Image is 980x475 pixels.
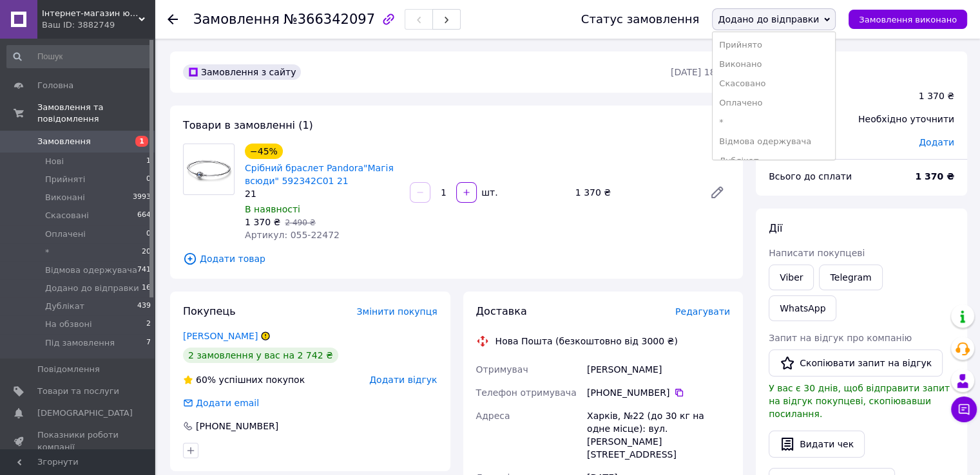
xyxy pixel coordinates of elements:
[37,364,100,375] span: Повідомлення
[570,183,699,201] div: 1 370 ₴
[769,295,836,321] a: WhatsApp
[915,171,954,182] b: 1 370 ₴
[195,420,280,433] div: [PHONE_NUMBER]
[135,136,148,147] span: 1
[45,192,85,203] span: Виконані
[183,373,305,386] div: успішних покупок
[183,305,236,317] span: Покупець
[245,217,280,227] span: 1 370 ₴
[584,404,733,466] div: Харків, №22 (до 30 кг на одне місце): вул. [PERSON_NAME][STREET_ADDRESS]
[137,210,151,221] span: 664
[146,319,151,330] span: 2
[45,283,139,294] span: Додано до відправки
[283,12,375,27] span: №366342097
[919,89,954,102] div: 1 370 ₴
[193,12,280,27] span: Замовлення
[196,375,216,385] span: 60%
[45,319,91,330] span: На обзвоні
[769,222,782,234] span: Дії
[671,67,730,77] time: [DATE] 18:14
[769,171,852,182] span: Всього до сплати
[146,228,151,240] span: 0
[859,15,957,24] span: Замовлення виконано
[951,396,977,422] button: Чат з покупцем
[769,431,865,458] button: Видати чек
[45,210,89,221] span: Скасовані
[245,163,394,186] a: Срібний браслет Pandora"Магія всюди" 592342C01 21
[37,407,133,419] span: [DEMOGRAPHIC_DATA]
[713,55,835,74] li: Виконано
[142,247,151,258] span: 20
[581,13,700,26] div: Статус замовлення
[476,387,577,398] span: Телефон отримувача
[37,429,119,452] span: Показники роботи компанії
[45,301,84,312] span: Дублікат
[476,305,527,317] span: Доставка
[245,230,340,240] span: Артикул: 055-22472
[42,8,139,19] span: Інтернет-магазин ювелірних прикрас "Silver"
[168,13,178,26] div: Повернутися назад
[142,283,151,294] span: 16
[919,137,954,147] span: Додати
[478,186,499,199] div: шт.
[849,10,967,29] button: Замовлення виконано
[713,35,835,55] li: Прийнято
[45,228,86,240] span: Оплачені
[6,45,152,68] input: Пошук
[369,375,437,385] span: Додати відгук
[183,348,338,363] div: 2 замовлення у вас на 2 742 ₴
[146,156,151,167] span: 1
[245,144,283,159] div: −45%
[476,364,528,375] span: Отримувач
[476,411,510,421] span: Адреса
[183,252,730,266] span: Додати товар
[819,265,882,290] a: Telegram
[245,187,399,200] div: 21
[587,386,730,399] div: [PHONE_NUMBER]
[37,136,91,147] span: Замовлення
[45,156,64,167] span: Нові
[285,218,315,227] span: 2 490 ₴
[195,396,260,409] div: Додати email
[769,383,950,419] span: У вас є 30 днів, щоб відправити запит на відгук покупцеві, скопіювавши посилання.
[184,144,234,194] img: Срібний браслет Pandora"Магія всюди" 592342C01 21
[45,265,137,276] span: Відмова одержувача
[718,14,819,24] span: Додано до відправки
[492,335,681,348] div: Нова Пошта (безкоштовно від 3000 ₴)
[245,204,300,214] span: В наявності
[769,248,865,258] span: Написати покупцеві
[713,93,835,113] li: Оплачено
[182,396,260,409] div: Додати email
[584,358,733,381] div: [PERSON_NAME]
[37,80,73,91] span: Головна
[850,105,962,133] div: Необхідно уточнити
[137,301,151,312] span: 439
[146,337,151,349] span: 7
[769,265,814,290] a: Viber
[183,119,313,131] span: Товари в замовленні (1)
[357,306,437,317] span: Змінити покупця
[37,102,155,125] span: Замовлення та повідомлення
[713,74,835,93] li: Скасовано
[42,19,155,31] div: Ваш ID: 3882749
[133,192,151,203] span: 3993
[704,180,730,205] a: Редагувати
[183,64,301,80] div: Замовлення з сайту
[713,151,835,171] li: Дублікат
[183,331,258,341] a: [PERSON_NAME]
[146,174,151,185] span: 0
[137,265,151,276] span: 741
[769,349,943,377] button: Скопіювати запит на відгук
[769,333,912,343] span: Запит на відгук про компанію
[37,386,119,397] span: Товари та послуги
[713,132,835,151] li: Відмова одержувача
[45,337,115,349] span: Під замовлення
[675,306,730,317] span: Редагувати
[45,174,85,185] span: Прийняті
